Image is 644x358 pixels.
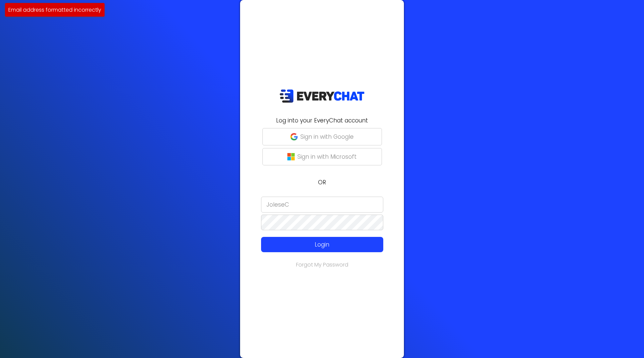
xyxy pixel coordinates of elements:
button: Sign in with Google [262,128,382,145]
h2: Log into your EveryChat account [244,116,400,125]
img: EveryChat_logo_dark.png [279,89,365,103]
input: Email [261,197,383,213]
img: microsoft-logo.png [287,153,295,160]
p: Sign in with Microsoft [297,152,357,161]
button: Sign in with Microsoft [262,148,382,165]
p: Login [273,240,371,249]
a: Forgot My Password [296,261,348,268]
p: Sign in with Google [300,132,354,141]
button: Login [261,237,383,252]
img: google-g.png [290,133,298,140]
p: Email address formatted incorrectly [8,6,101,14]
p: OR [244,178,400,187]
